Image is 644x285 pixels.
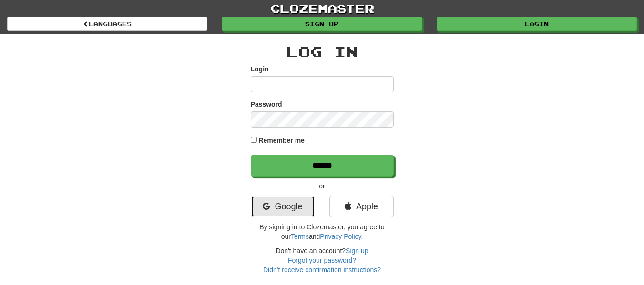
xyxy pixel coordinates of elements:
[251,196,315,217] a: Google
[251,99,282,109] label: Password
[251,64,269,74] label: Login
[320,233,361,240] a: Privacy Policy
[291,233,309,240] a: Terms
[263,266,381,274] a: Didn't receive confirmation instructions?
[7,17,207,31] a: Languages
[251,181,394,191] p: or
[329,196,394,217] a: Apple
[437,17,637,31] a: Login
[251,44,394,59] h2: Log In
[251,246,394,275] div: Don't have an account?
[251,222,394,241] p: By signing in to Clozemaster, you agree to our and .
[288,256,356,264] a: Forgot your password?
[258,136,305,145] label: Remember me
[346,247,368,255] a: Sign up
[222,17,422,31] a: Sign up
